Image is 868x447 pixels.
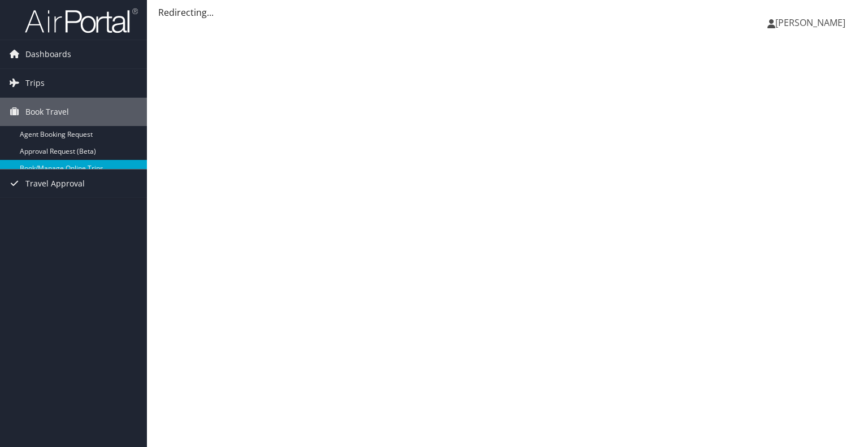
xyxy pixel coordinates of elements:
span: Book Travel [25,98,69,126]
span: Trips [25,69,45,97]
a: [PERSON_NAME] [767,6,857,40]
span: [PERSON_NAME] [775,16,845,29]
span: Dashboards [25,40,71,68]
span: Travel Approval [25,170,85,198]
div: Redirecting... [158,6,857,19]
img: airportal-logo.png [25,7,138,34]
